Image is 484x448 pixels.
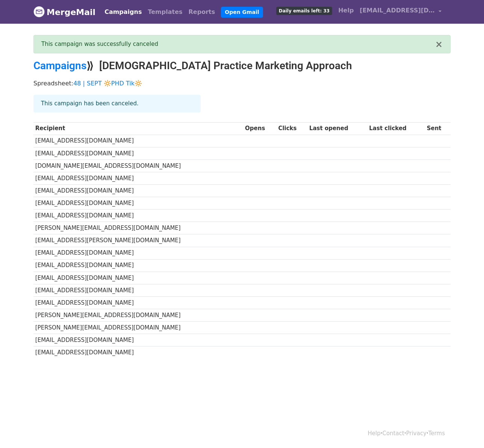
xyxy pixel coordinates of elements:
td: [EMAIL_ADDRESS][DOMAIN_NAME] [33,346,243,359]
td: [EMAIL_ADDRESS][DOMAIN_NAME] [33,247,243,259]
img: MergeMail logo [33,6,45,17]
td: [EMAIL_ADDRESS][DOMAIN_NAME] [33,210,243,222]
span: Daily emails left: 33 [276,7,332,15]
p: Spreadsheet: [33,79,451,87]
a: Help [368,430,381,437]
a: Daily emails left: 33 [273,3,335,18]
td: [EMAIL_ADDRESS][DOMAIN_NAME] [33,296,243,309]
th: Recipient [33,122,243,135]
td: [EMAIL_ADDRESS][DOMAIN_NAME] [33,135,243,147]
a: [EMAIL_ADDRESS][DOMAIN_NAME] [357,3,445,21]
h2: ⟫ [DEMOGRAPHIC_DATA] Practice Marketing Approach [33,59,451,72]
div: This campaign has been canceled. [33,95,201,112]
td: [EMAIL_ADDRESS][DOMAIN_NAME] [33,334,243,346]
a: Campaigns [33,59,86,72]
th: Opens [243,122,276,135]
span: [EMAIL_ADDRESS][DOMAIN_NAME] [360,6,435,15]
td: [EMAIL_ADDRESS][PERSON_NAME][DOMAIN_NAME] [33,234,243,247]
td: [EMAIL_ADDRESS][DOMAIN_NAME] [33,185,243,197]
td: [EMAIL_ADDRESS][DOMAIN_NAME] [33,272,243,284]
a: Terms [428,430,445,437]
td: [EMAIL_ADDRESS][DOMAIN_NAME] [33,259,243,272]
td: [PERSON_NAME][EMAIL_ADDRESS][DOMAIN_NAME] [33,222,243,234]
td: [PERSON_NAME][EMAIL_ADDRESS][DOMAIN_NAME] [33,322,243,334]
a: Contact [383,430,404,437]
td: [EMAIL_ADDRESS][DOMAIN_NAME] [33,197,243,210]
a: 48 | SEPT 🔆PHD Tik🔆 [73,80,142,87]
a: Reports [186,5,218,20]
th: Last opened [307,122,367,135]
td: [DOMAIN_NAME][EMAIL_ADDRESS][DOMAIN_NAME] [33,159,243,172]
th: Clicks [277,122,307,135]
div: This campaign was successfully canceled [41,40,435,49]
td: [PERSON_NAME][EMAIL_ADDRESS][DOMAIN_NAME] [33,309,243,322]
a: MergeMail [33,4,95,20]
a: Templates [145,5,185,20]
th: Sent [425,122,451,135]
a: Campaigns [101,5,145,20]
td: [EMAIL_ADDRESS][DOMAIN_NAME] [33,172,243,184]
button: × [435,40,443,49]
td: [EMAIL_ADDRESS][DOMAIN_NAME] [33,284,243,296]
a: Privacy [406,430,427,437]
a: Open Gmail [221,7,263,18]
th: Last clicked [367,122,425,135]
a: Help [335,3,357,18]
td: [EMAIL_ADDRESS][DOMAIN_NAME] [33,147,243,159]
